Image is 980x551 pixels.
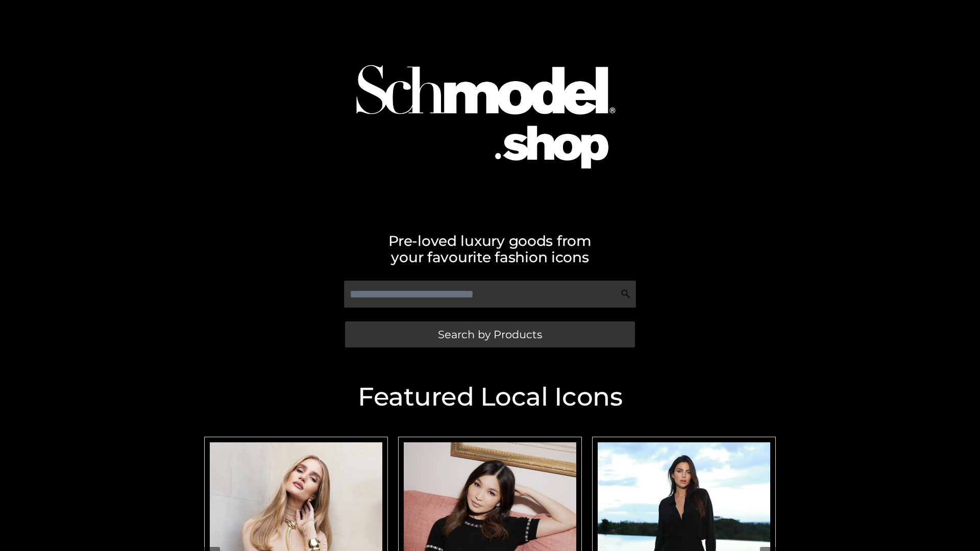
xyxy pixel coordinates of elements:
h2: Pre-loved luxury goods from your favourite fashion icons [199,233,781,265]
a: Search by Products [345,321,635,347]
span: Search by Products [438,329,542,340]
h2: Featured Local Icons​ [199,384,781,410]
img: Search Icon [621,289,631,299]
